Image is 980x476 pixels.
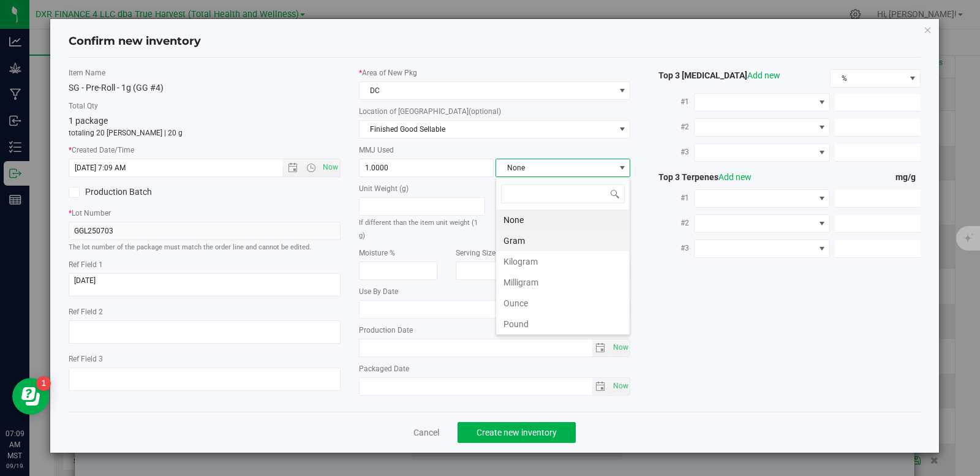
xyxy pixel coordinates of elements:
p: totaling 20 [PERSON_NAME] | 20 g [69,127,341,138]
label: #3 [649,237,694,259]
span: (optional) [469,107,501,116]
label: Ref Field 2 [69,306,341,317]
li: Kilogram [496,251,630,272]
li: None [496,210,630,230]
span: Finished Good Sellable [360,121,615,138]
span: NO DATA FOUND [694,118,830,137]
input: 1.0000 [360,159,493,176]
span: Top 3 [MEDICAL_DATA] [649,70,780,80]
span: select [592,378,610,395]
label: Ref Field 1 [69,259,341,270]
span: NO DATA FOUND [694,240,830,258]
label: Use By Date [359,286,631,297]
label: #2 [649,116,694,138]
label: Unit Weight (g) [359,183,486,194]
span: Set Current date [320,159,341,176]
span: select [614,121,630,138]
span: Open the time view [300,163,321,173]
iframe: Resource center [12,378,49,415]
span: NO DATA FOUND [694,143,830,162]
span: Open the date view [282,163,303,173]
span: NO DATA FOUND [694,214,830,233]
label: Packaged Date [359,363,631,374]
label: Area of New Pkg [359,67,631,78]
li: Milligram [496,272,630,293]
span: select [592,339,610,357]
li: Ounce [496,293,630,314]
span: NO DATA FOUND [694,189,830,208]
span: % [831,70,905,87]
label: Moisture % [359,247,437,259]
label: Production Batch [69,186,195,198]
li: Pound [496,314,630,334]
span: Create new inventory [477,428,557,437]
span: Top 3 Terpenes [649,172,752,182]
h4: Confirm new inventory [69,34,201,50]
label: Production Date [359,325,631,336]
label: Total Qty [69,100,341,111]
a: Add new [718,172,752,182]
span: Set Current date [610,377,631,395]
span: NO DATA FOUND [694,93,830,111]
span: mg/g [895,172,921,182]
a: Add new [747,70,780,80]
span: DC [360,82,615,99]
span: select [609,339,630,357]
label: Location of [GEOGRAPHIC_DATA] [359,106,631,117]
label: #2 [649,212,694,234]
div: SG - Pre-Roll - 1g (GG #4) [69,81,341,94]
button: Create new inventory [458,422,576,443]
label: #3 [649,141,694,163]
li: Gram [496,230,630,251]
a: Cancel [413,426,439,439]
label: Created Date/Time [69,145,341,156]
small: The lot number of the package must match the order line and cannot be edited. [69,243,311,251]
span: 1 package [69,116,108,126]
span: Set Current date [610,339,631,357]
span: select [609,378,630,395]
label: #1 [649,187,694,209]
label: Serving Size [456,247,534,259]
label: Item Name [69,67,341,78]
label: Lot Number [69,208,341,219]
span: None [496,159,614,176]
label: #1 [649,91,694,113]
label: MMJ Used [359,145,631,156]
iframe: Resource center unread badge [36,376,51,391]
small: If different than the item unit weight (1 g) [359,219,478,240]
label: Ref Field 3 [69,353,341,365]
